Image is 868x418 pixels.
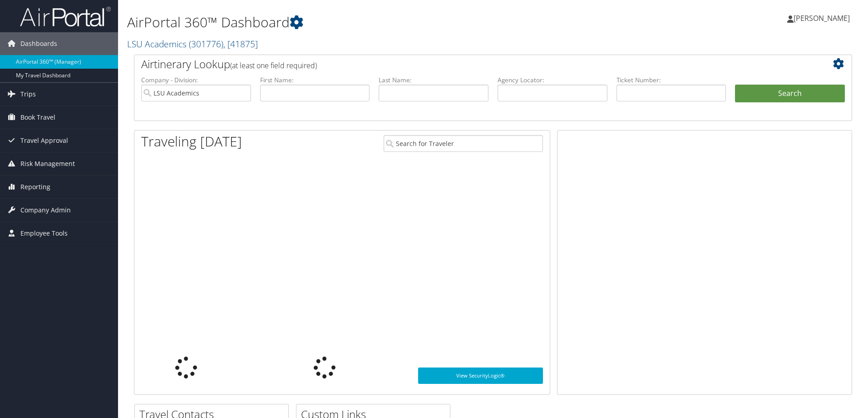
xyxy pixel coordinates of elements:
[20,199,71,222] span: Company Admin
[498,76,607,85] label: Agency Locator:
[20,6,111,27] img: airportal-logo.png
[20,83,36,106] span: Trips
[20,176,50,198] span: Reporting
[20,32,57,55] span: Dashboards
[20,106,55,129] span: Book Travel
[379,76,488,85] label: Last Name:
[127,38,258,50] a: LSU Academics
[384,135,543,152] input: Search for Traveler
[20,152,75,175] span: Risk Management
[230,60,317,71] span: (at least one field required)
[20,222,68,245] span: Employee Tools
[141,132,242,151] h1: Traveling [DATE]
[794,13,850,23] span: [PERSON_NAME]
[418,368,543,384] a: View SecurityLogic®
[223,38,258,50] span: , [ 41875 ]
[127,13,615,32] h1: AirPortal 360™ Dashboard
[189,38,223,50] span: ( 301776 )
[20,129,68,152] span: Travel Approval
[260,76,370,85] label: First Name:
[141,76,251,85] label: Company - Division:
[735,85,845,103] button: Search
[616,76,726,85] label: Ticket Number:
[141,56,785,72] h2: Airtinerary Lookup
[787,5,859,32] a: [PERSON_NAME]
